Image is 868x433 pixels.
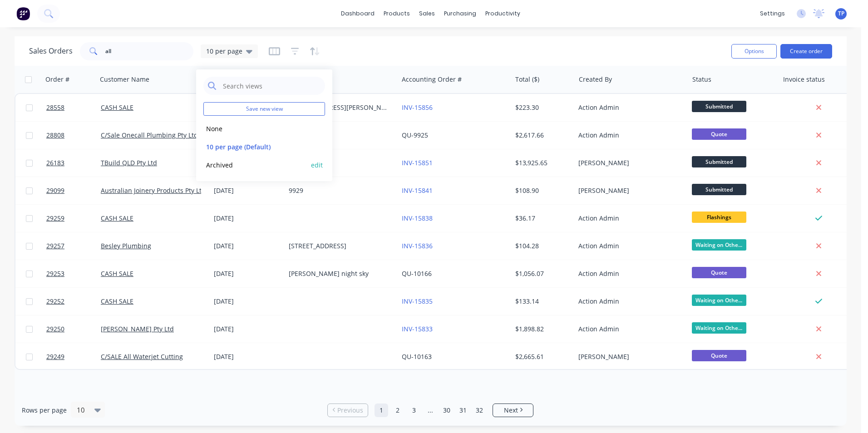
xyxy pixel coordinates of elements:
[46,122,101,149] a: 28808
[391,403,404,417] a: Page 2
[336,7,379,20] a: dashboard
[515,297,568,306] div: $133.14
[289,269,390,278] div: [PERSON_NAME] night sky
[515,214,568,223] div: $36.17
[515,325,568,334] div: $1,898.82
[203,142,307,152] button: 10 per page (Default)
[515,269,568,278] div: $1,056.07
[379,7,414,20] div: products
[578,241,679,251] div: Action Admin
[578,325,679,334] div: Action Admin
[402,269,432,278] a: QU-10166
[439,7,481,20] div: purchasing
[289,131,390,140] div: #5813
[29,47,73,55] h1: Sales Orders
[46,260,101,287] a: 29253
[414,7,439,20] div: sales
[515,75,539,84] div: Total ($)
[100,75,149,84] div: Customer Name
[101,131,198,139] a: C/Sale Onecall Plumbing Pty Ltd
[46,205,101,232] a: 29259
[780,44,832,59] button: Create order
[101,297,133,305] a: CASH SALE
[101,214,133,222] a: CASH SALE
[692,101,746,112] span: Submitted
[337,406,363,415] span: Previous
[515,186,568,195] div: $108.90
[46,269,64,278] span: 29253
[289,241,390,251] div: [STREET_ADDRESS]
[402,158,433,167] a: INV-15851
[46,232,101,260] a: 29257
[692,75,711,84] div: Status
[101,186,206,195] a: Australian Joinery Products Pty Ltd
[101,103,133,112] a: CASH SALE
[578,269,679,278] div: Action Admin
[578,186,679,195] div: [PERSON_NAME]
[101,352,183,361] a: C/SALE All Waterjet Cutting
[46,352,64,361] span: 29249
[692,128,746,140] span: Quote
[692,184,746,195] span: Submitted
[222,77,321,95] input: Search views
[578,214,679,223] div: Action Admin
[578,352,679,361] div: [PERSON_NAME]
[504,406,518,415] span: Next
[324,403,537,417] ul: Pagination
[407,403,421,417] a: Page 3
[402,241,433,250] a: INV-15836
[46,131,64,140] span: 28808
[456,403,470,417] a: Page 31
[45,75,69,84] div: Order #
[481,7,525,20] div: productivity
[515,352,568,361] div: $2,665.61
[46,186,64,195] span: 29099
[493,406,533,415] a: Next page
[692,322,746,334] span: Waiting on Othe...
[402,103,433,112] a: INV-15856
[402,352,432,361] a: QU-10163
[22,406,67,415] span: Rows per page
[203,160,307,170] button: Archived
[578,158,679,167] div: [PERSON_NAME]
[214,297,281,306] div: [DATE]
[46,241,64,251] span: 29257
[46,94,101,121] a: 28558
[515,103,568,112] div: $223.30
[692,239,746,251] span: Waiting on Othe...
[203,102,325,116] button: Save new view
[402,297,433,305] a: INV-15835
[578,103,679,112] div: Action Admin
[473,403,486,417] a: Page 32
[214,214,281,223] div: [DATE]
[424,403,437,417] a: Jump forward
[46,103,64,112] span: 28558
[46,315,101,343] a: 29250
[578,131,679,140] div: Action Admin
[16,7,30,20] img: Factory
[214,241,281,251] div: [DATE]
[440,403,454,417] a: Page 30
[515,241,568,251] div: $104.28
[692,156,746,167] span: Submitted
[101,158,157,167] a: TBuild QLD Pty Ltd
[289,103,390,112] div: [STREET_ADDRESS][PERSON_NAME],
[46,297,64,306] span: 29252
[783,75,825,84] div: Invoice status
[101,241,151,250] a: Besley Plumbing
[214,269,281,278] div: [DATE]
[105,42,194,60] input: Search...
[46,177,101,204] a: 29099
[838,10,844,18] span: TP
[214,352,281,361] div: [DATE]
[755,7,789,20] div: settings
[731,44,777,59] button: Options
[402,186,433,195] a: INV-15841
[402,325,433,333] a: INV-15833
[692,212,746,223] span: Flashings
[203,123,307,134] button: None
[101,269,133,278] a: CASH SALE
[515,158,568,167] div: $13,925.65
[46,343,101,370] a: 29249
[206,46,242,56] span: 10 per page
